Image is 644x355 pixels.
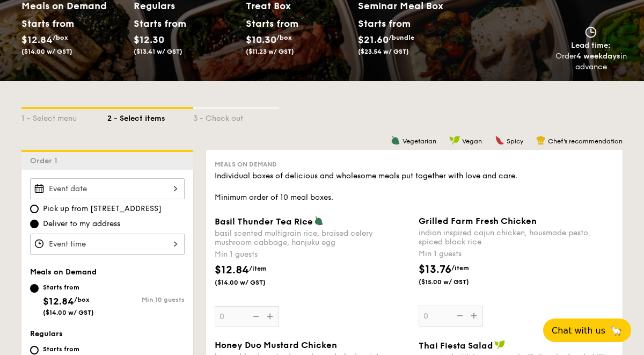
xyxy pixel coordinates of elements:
[246,34,276,46] span: $10.30
[134,16,181,32] div: Starts from
[107,296,185,303] div: Min 10 guests
[215,249,410,260] div: Min 1 guests
[21,109,107,124] div: 1 - Select menu
[30,284,39,293] input: Starts from$12.84/box($14.00 w/ GST)Min 10 guests
[543,318,631,342] button: Chat with us🦙
[43,283,94,292] div: Starts from
[419,249,614,259] div: Min 1 guests
[495,135,504,145] img: icon-spicy.37a8142b.svg
[246,16,294,32] div: Starts from
[30,178,185,199] input: Event date
[419,228,614,247] div: indian inspired cajun chicken, housmade pesto, spiced black rice
[30,346,39,354] input: Starts from$12.30($13.41 w/ GST)Min 10 guests
[107,109,193,124] div: 2 - Select items
[389,34,414,41] span: /bundle
[610,324,623,337] span: 🦙
[193,109,279,124] div: 3 - Check out
[449,135,460,145] img: icon-vegan.f8ff3823.svg
[576,52,620,61] strong: 4 weekdays
[391,135,400,145] img: icon-vegetarian.fe4039eb.svg
[276,34,292,41] span: /box
[43,219,120,229] span: Deliver to my address
[555,51,627,73] div: Order in advance
[30,220,39,228] input: Deliver to my address
[249,265,267,272] span: /item
[30,329,63,338] span: Regulars
[314,216,324,226] img: icon-vegetarian.fe4039eb.svg
[571,41,611,50] span: Lead time:
[134,48,182,55] span: ($13.41 w/ GST)
[134,34,164,46] span: $12.30
[30,267,97,277] span: Meals on Demand
[507,137,523,145] span: Spicy
[21,34,53,46] span: $12.84
[43,204,162,214] span: Pick up from [STREET_ADDRESS]
[21,16,69,32] div: Starts from
[358,48,409,55] span: ($23.54 w/ GST)
[215,171,614,203] div: Individual boxes of delicious and wholesome meals put together with love and care. Minimum order ...
[43,295,74,307] span: $12.84
[30,156,62,165] span: Order 1
[451,264,469,272] span: /item
[246,48,294,55] span: ($11.23 w/ GST)
[419,278,492,286] span: ($15.00 w/ GST)
[358,16,410,32] div: Starts from
[30,205,39,213] input: Pick up from [STREET_ADDRESS]
[494,340,505,350] img: icon-vegan.f8ff3823.svg
[21,48,72,55] span: ($14.00 w/ GST)
[548,137,623,145] span: Chef's recommendation
[215,340,337,350] span: Honey Duo Mustard Chicken
[552,325,605,336] span: Chat with us
[215,264,249,277] span: $12.84
[462,137,482,145] span: Vegan
[215,278,288,287] span: ($14.00 w/ GST)
[30,234,185,255] input: Event time
[215,161,277,168] span: Meals on Demand
[53,34,68,41] span: /box
[402,137,436,145] span: Vegetarian
[215,229,410,247] div: basil scented multigrain rice, braised celery mushroom cabbage, hanjuku egg
[419,263,451,276] span: $13.76
[43,309,94,316] span: ($14.00 w/ GST)
[536,135,546,145] img: icon-chef-hat.a58ddaea.svg
[419,216,537,226] span: Grilled Farm Fresh Chicken
[215,216,313,227] span: Basil Thunder Tea Rice
[419,340,493,351] span: Thai Fiesta Salad
[43,345,92,353] div: Starts from
[358,34,389,46] span: $21.60
[583,26,599,38] img: icon-clock.2db775ea.svg
[74,296,90,303] span: /box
